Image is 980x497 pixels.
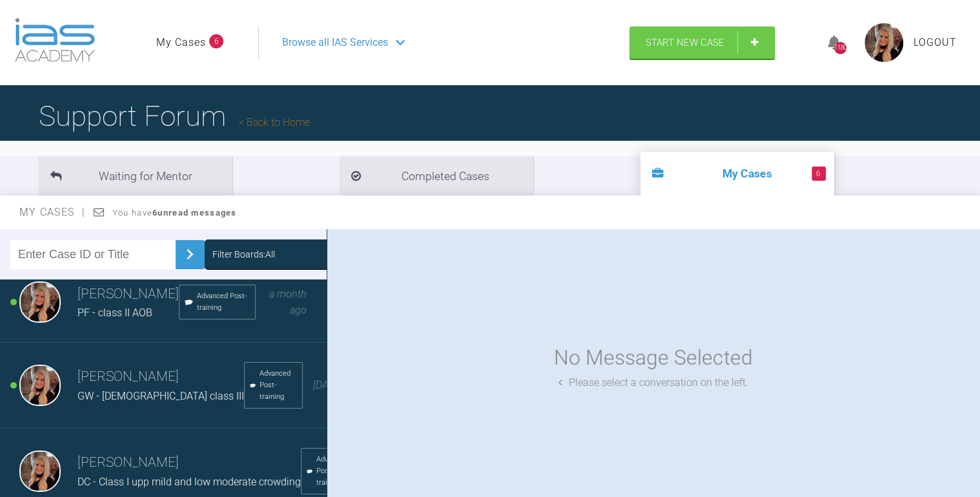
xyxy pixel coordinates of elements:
img: chevronRight.28bd32b0.svg [179,244,200,265]
img: Emma Wall [19,365,61,406]
span: 6 [209,34,223,48]
span: GW - [DEMOGRAPHIC_DATA] class III [77,390,244,402]
h3: [PERSON_NAME] [77,283,179,305]
span: Advanced Post-training [316,454,354,489]
a: Back to Home [239,116,310,128]
h1: Support Forum [39,94,310,139]
span: Advanced Post-training [197,290,250,314]
a: Start New Case [629,26,775,59]
img: logo-light.3e3ef733.png [15,18,95,62]
span: Advanced Post-training [260,368,297,403]
strong: 6 unread messages [152,208,236,218]
input: Enter Case ID or Title [10,240,176,269]
li: Waiting for Mentor [39,156,232,196]
li: Completed Cases [340,156,533,196]
span: Browse all IAS Services [282,34,388,51]
span: a month ago [269,288,307,317]
span: [DATE] [313,379,342,391]
img: Emma Wall [19,281,61,323]
h3: [PERSON_NAME] [77,452,301,474]
span: Start New Case [646,37,724,48]
div: No Message Selected [554,341,753,374]
li: My Cases [640,152,834,196]
h3: [PERSON_NAME] [77,366,244,388]
a: Logout [914,34,957,51]
span: 6 [812,167,826,181]
div: 1180 [834,42,846,54]
a: My Cases [156,34,206,51]
div: Filter Boards: All [212,247,275,261]
span: PF - class II AOB [77,307,152,319]
img: Emma Wall [19,451,61,492]
div: Please select a conversation on the left. [558,374,748,391]
img: profile.png [864,23,903,62]
span: DC - Class I upp mild and low moderate crowding [77,476,301,488]
span: My Cases [19,206,86,218]
span: You have [112,208,237,218]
